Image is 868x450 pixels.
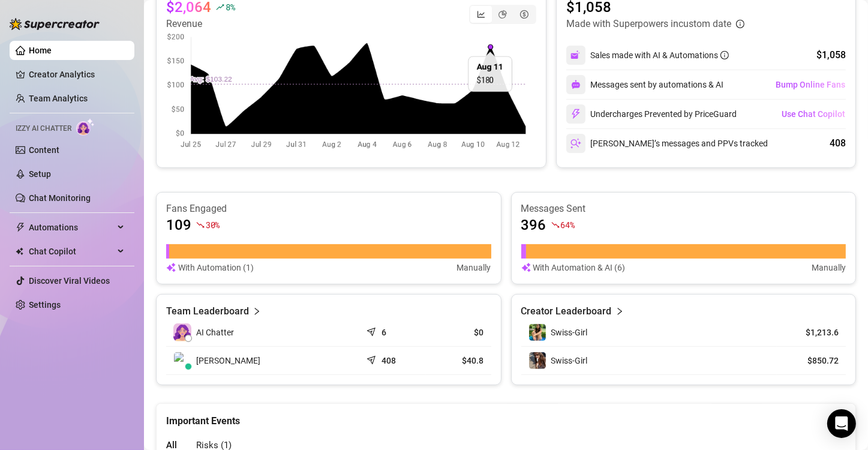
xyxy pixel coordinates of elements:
[776,80,845,89] span: Bump Online Fans
[533,261,626,274] article: With Automation & AI (6)
[166,304,249,319] article: Team Leaderboard
[570,50,581,61] img: svg%3e
[477,10,485,19] span: line-chart
[566,134,768,153] div: [PERSON_NAME]’s messages and PPVs tracked
[433,355,483,367] article: $40.8
[457,261,491,274] article: Manually
[827,409,856,438] div: Open Intercom Messenger
[382,326,386,338] article: 6
[29,145,59,155] a: Content
[29,94,88,103] a: Team Analytics
[166,202,491,215] article: Fans Engaged
[566,17,731,31] article: Made with Superpowers in custom date
[566,75,723,94] div: Messages sent by automations & AI
[784,326,839,338] article: $1,213.6
[812,261,846,274] article: Manually
[521,304,612,319] article: Creator Leaderboard
[433,326,483,338] article: $0
[10,18,100,30] img: logo-BBDzfeDw.svg
[720,51,729,59] span: info-circle
[206,219,220,230] span: 30 %
[253,304,261,319] span: right
[216,3,224,11] span: rise
[469,5,536,24] div: segmented control
[29,218,114,237] span: Automations
[76,118,95,136] img: AI Chatter
[830,136,846,151] div: 408
[782,109,845,119] span: Use Chat Copilot
[521,261,531,274] img: svg%3e
[29,65,125,84] a: Creator Analytics
[29,300,61,310] a: Settings
[816,48,846,62] div: $1,058
[781,104,846,124] button: Use Chat Copilot
[570,138,581,149] img: svg%3e
[174,352,191,369] img: Marion Hoffmann
[196,354,260,367] span: [PERSON_NAME]
[561,219,575,230] span: 64 %
[29,46,52,55] a: Home
[29,169,51,179] a: Setup
[529,352,546,369] img: Swiss-Girl
[566,104,737,124] div: Undercharges Prevented by PriceGuard
[551,221,560,229] span: fall
[367,325,379,337] span: send
[382,355,396,367] article: 408
[520,10,528,19] span: dollar-circle
[521,215,546,235] article: 396
[551,328,588,337] span: Swiss-Girl
[166,215,191,235] article: 109
[571,80,581,89] img: svg%3e
[173,323,191,341] img: izzy-ai-chatter-avatar-DDCN_rTZ.svg
[521,202,846,215] article: Messages Sent
[29,242,114,261] span: Chat Copilot
[166,404,846,428] div: Important Events
[551,356,588,365] span: Swiss-Girl
[196,221,205,229] span: fall
[226,1,235,13] span: 8 %
[590,49,729,62] div: Sales made with AI & Automations
[529,324,546,341] img: Swiss-Girl
[16,223,25,232] span: thunderbolt
[570,109,581,119] img: svg%3e
[178,261,254,274] article: With Automation (1)
[615,304,624,319] span: right
[29,276,110,286] a: Discover Viral Videos
[16,247,23,256] img: Chat Copilot
[196,326,234,339] span: AI Chatter
[166,17,235,31] article: Revenue
[784,355,839,367] article: $850.72
[775,75,846,94] button: Bump Online Fans
[166,261,176,274] img: svg%3e
[498,10,507,19] span: pie-chart
[29,193,91,203] a: Chat Monitoring
[736,20,744,28] span: info-circle
[16,123,71,134] span: Izzy AI Chatter
[367,353,379,365] span: send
